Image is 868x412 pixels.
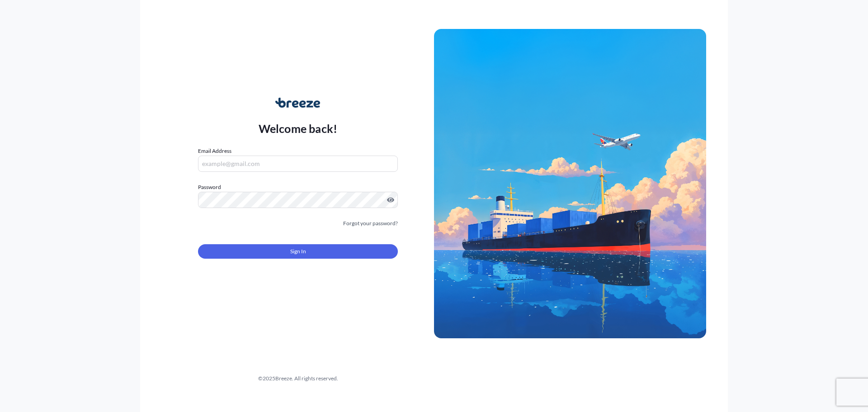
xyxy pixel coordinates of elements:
button: Sign In [198,244,398,259]
label: Password [198,183,398,192]
button: Show password [387,196,394,204]
input: example@gmail.com [198,156,398,172]
span: Sign In [290,247,306,256]
img: Ship illustration [434,29,706,338]
div: © 2025 Breeze. All rights reserved. [162,374,434,383]
a: Forgot your password? [343,219,398,228]
label: Email Address [198,147,231,156]
p: Welcome back! [259,121,338,136]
